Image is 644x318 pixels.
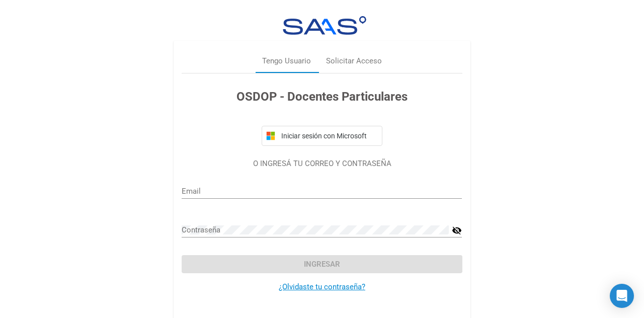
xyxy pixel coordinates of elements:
[262,126,382,146] button: Iniciar sesión con Microsoft
[182,88,462,106] h3: OSDOP - Docentes Particulares
[279,282,365,291] a: ¿Olvidaste tu contraseña?
[182,255,462,273] button: Ingresar
[262,55,311,67] div: Tengo Usuario
[182,158,462,170] p: O INGRESÁ TU CORREO Y CONTRASEÑA
[610,284,634,308] div: Open Intercom Messenger
[279,132,378,140] span: Iniciar sesión con Microsoft
[326,55,382,67] div: Solicitar Acceso
[452,224,462,236] mat-icon: visibility_off
[304,260,340,269] span: Ingresar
